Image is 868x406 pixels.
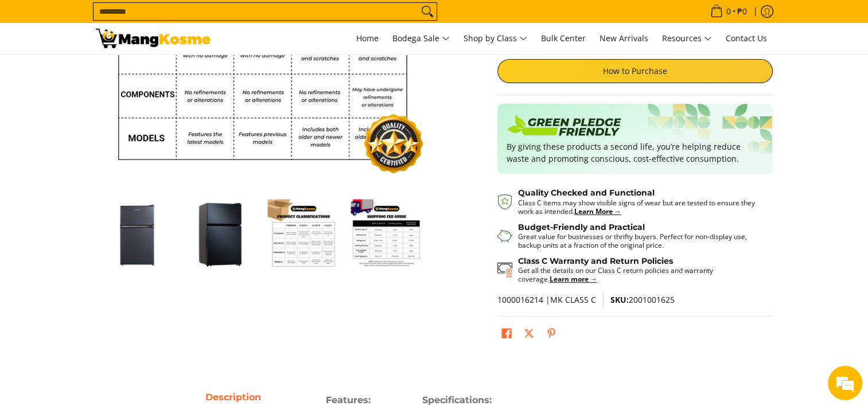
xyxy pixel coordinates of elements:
a: Resources [656,23,718,54]
span: Shop by Class [464,32,527,46]
strong: Budget-Friendly and Practical [518,222,645,232]
span: Bodega Sale [392,32,450,46]
span: Resources [662,32,712,46]
img: Condura 3.1 Cu. Ft .Two Door, Manual Defrost, Personal Refrigerator, Black Glass, CPR90TD (Class ... [268,199,340,271]
a: New Arrivals [594,23,654,54]
span: 2001001625 [610,294,675,305]
a: Bulk Center [535,23,591,54]
span: ₱0 [735,7,749,15]
span: New Arrivals [600,33,648,44]
p: Get all the details on our Class C return policies and warranty coverage. [518,266,761,283]
span: Bulk Center [541,33,586,44]
img: UNTIL SUPPLIES LAST: Condura 2-Door Personal (Class C) l Mang Kosme [96,29,211,48]
img: Badge sustainability green pledge friendly [507,113,621,140]
a: Share on Facebook [499,325,515,345]
a: Bodega Sale [387,23,456,54]
strong: Features: [326,395,371,405]
a: Pin on Pinterest [543,325,559,345]
strong: Class C Warranty and Return Policies [518,256,673,266]
img: condura-3.1-cubic-feet-refrigerator-class-c-full-view-mang-kosme [102,199,173,271]
p: Great value for businesses or thrifty buyers. Perfect for non-display use, backup units at a frac... [518,232,761,249]
span: • [707,5,750,18]
a: Contact Us [720,23,773,54]
span: SKU: [610,294,629,305]
span: Contact Us [726,33,767,44]
strong: Specifications: [422,395,492,405]
a: Learn More → [574,206,621,216]
a: Home [351,23,384,54]
a: Learn more → [550,274,597,284]
img: Condura 3.1 Cu. Ft .Two Door, Manual Defrost, Personal Refrigerator, Black Glass, CPR90TD (Class ... [351,199,423,271]
a: Shop by Class [458,23,533,54]
span: 0 [725,7,733,15]
button: Search [418,3,437,20]
a: How to Purchase [497,59,773,83]
img: Condura 3.1 Cu. Ft .Two Door, Manual Defrost, Personal Refrigerator, Black Glass, CPR90TD (Class ... [185,199,256,271]
p: By giving these products a second life, you’re helping reduce waste and promoting conscious, cost... [507,140,764,165]
strong: Quality Checked and Functional [518,188,655,198]
span: Home [356,33,379,44]
nav: Main Menu [222,23,773,54]
span: 1000016214 |MK CLASS C [497,294,596,305]
p: Class C items may show visible signs of wear but are tested to ensure they work as intended. [518,198,761,216]
a: Post on X [521,325,537,345]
